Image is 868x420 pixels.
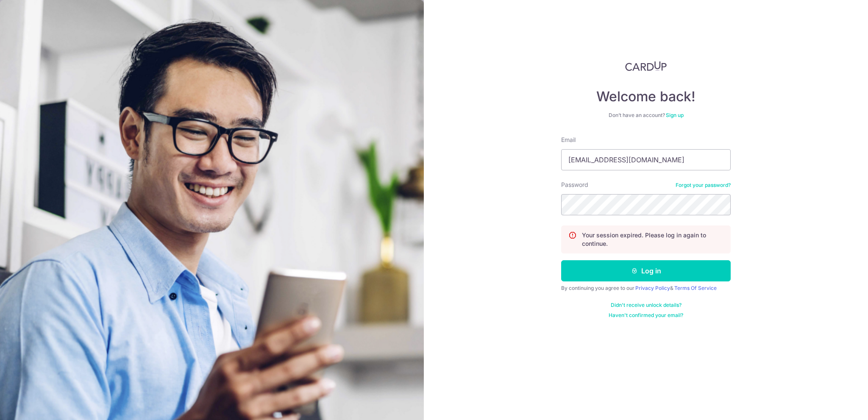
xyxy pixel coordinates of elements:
[561,149,731,170] input: Enter your Email
[625,61,667,71] img: CardUp Logo
[582,231,723,248] p: Your session expired. Please log in again to continue.
[561,112,731,119] div: Don’t have an account?
[666,112,684,118] a: Sign up
[609,312,683,319] a: Haven't confirmed your email?
[561,260,731,281] button: Log in
[561,181,588,189] label: Password
[561,88,731,105] h4: Welcome back!
[635,285,670,291] a: Privacy Policy
[676,182,731,189] a: Forgot your password?
[561,285,731,292] div: By continuing you agree to our &
[611,302,682,309] a: Didn't receive unlock details?
[674,285,717,291] a: Terms Of Service
[561,136,576,144] label: Email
